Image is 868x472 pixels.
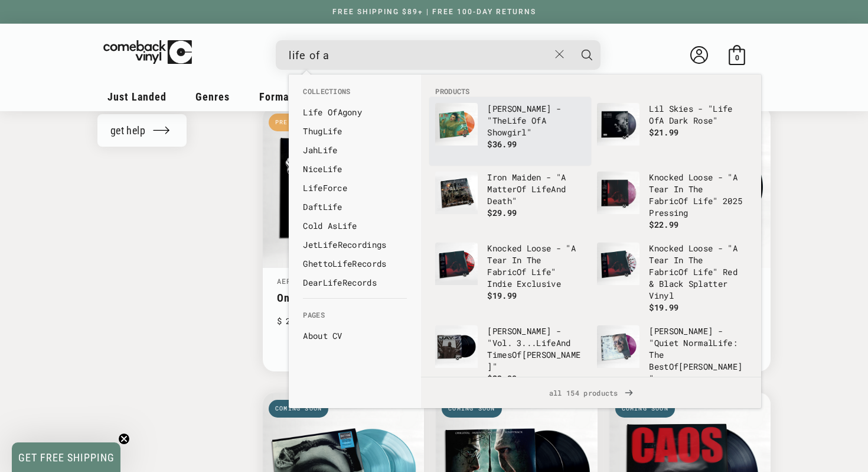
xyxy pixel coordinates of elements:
img: Knocked Loose - "A Tear In The Fabric Of Life" Red & Black Splatter Vinyl [597,243,639,285]
b: Life [323,163,342,174]
b: Of [328,106,338,118]
span: $19.99 [649,302,678,313]
b: Life [693,195,713,206]
li: collections: Nice Life [297,160,413,179]
b: Of [678,195,688,206]
a: Knocked Loose - "A Tear In The Fabric Of Life" 2025 Pressing Knocked Loose - "A Tear In The Fabri... [597,172,747,231]
b: Life [303,182,322,193]
span: $32.99 [487,373,517,384]
div: GET FREE SHIPPINGClose teaser [12,442,120,472]
b: Life [713,103,732,114]
b: Life [323,125,342,137]
li: products: Taylor Swift - "The Life Of A Showgirl" [429,97,591,166]
b: Life [507,115,527,126]
a: Taylor Swift - "The Life Of A Showgirl" [PERSON_NAME] - "TheLife OfA Showgirl" $36.99 [435,103,585,160]
li: products: Iron Maiden - "A Matter Of Life And Death" [429,166,591,234]
p: Knocked Loose - "A Tear In The Fabric " Red & Black Splatter Vinyl [649,243,747,302]
a: JahLife [303,144,407,156]
li: collections: Jah Life [297,141,413,160]
span: $21.99 [649,127,678,138]
img: Knocked Loose - "A Tear In The Fabric Of Life" Indie Exclusive [435,243,478,285]
li: products: Lil Skies - "Life Of A Dark Rose" [591,97,753,166]
li: collections: Dear Life Records [297,273,413,292]
b: Of [531,115,541,126]
a: Lil Skies - "Life Of A Dark Rose" Lil Skies - "Life OfA Dark Rose" $21.99 [597,103,747,160]
li: products: Knocked Loose - "A Tear In The Fabric Of Life" Indie Exclusive [429,237,591,308]
a: NiceLife [303,163,407,175]
button: Close teaser [118,433,130,445]
b: Of [512,349,522,360]
p: Lil Skies - " A Dark Rose" [649,103,747,127]
b: Life [693,266,713,277]
li: products: Knocked Loose - "A Tear In The Fabric Of Life" Red & Black Splatter Vinyl [591,237,753,319]
p: Knocked Loose - "A Tear In The Fabric " Indie Exclusive [487,243,585,290]
span: $22.99 [649,219,678,230]
b: Life [531,183,551,195]
li: collections: Ghetto Life Records [297,254,413,273]
b: Of [517,183,527,195]
button: Search [572,40,602,70]
li: collections: Jet Life Recordings [297,235,413,254]
li: Pages [297,310,413,326]
b: Life [713,337,732,348]
b: Life [536,337,556,348]
span: Genres [195,90,230,103]
input: When autocomplete results are available use up and down arrows to review and enter to select [289,43,549,67]
li: collections: Life Of Agony [297,103,413,122]
div: Collections [289,75,421,298]
li: products: Warren Zevon - "Quiet Normal Life: The Best Of Warren Zevon" [591,319,753,402]
img: Jay-Z - "Vol. 3... Life And Times Of S. Carter" [435,325,478,368]
a: DearLifeRecords [303,277,407,289]
b: Life [323,277,342,288]
a: get help [97,114,187,147]
b: Life [332,258,352,269]
div: Pages [289,298,421,351]
p: Iron Maiden - "A Matter And Death" [487,172,585,207]
b: Of [649,115,659,126]
a: FREE SHIPPING $89+ | FREE 100-DAY RETURNS [321,8,548,16]
li: collections: Thug Life [297,122,413,141]
a: all 154 products [421,377,761,408]
a: Aerosmith [277,276,321,286]
img: Iron Maiden - "A Matter Of Life And Death" [435,172,478,214]
b: Of [678,266,688,277]
li: Products [429,86,753,97]
a: One More Time [277,292,410,304]
a: GhettoLifeRecords [303,258,407,270]
li: collections: Cold As Life [297,216,413,235]
p: [PERSON_NAME] - "Vol. 3... And Times [PERSON_NAME]" [487,325,585,373]
a: DaftLife [303,201,407,213]
b: Life [318,144,337,156]
span: all 154 products [430,377,752,408]
a: Knocked Loose - "A Tear In The Fabric Of Life" Indie Exclusive Knocked Loose - "A Tear In The Fab... [435,243,585,302]
img: Lil Skies - "Life Of A Dark Rose" [597,103,639,146]
a: ThugLife [303,125,407,137]
div: Products [421,75,761,377]
b: Life [531,266,551,277]
li: products: Jay-Z - "Vol. 3... Life And Times Of S. Carter" [429,319,591,390]
b: Life [323,201,342,212]
li: Collections [297,86,413,103]
p: Knocked Loose - "A Tear In The Fabric " 2025 Pressing [649,172,747,219]
a: Cold AsLife [303,220,407,232]
a: Jay-Z - "Vol. 3... Life And Times Of S. Carter" [PERSON_NAME] - "Vol. 3...LifeAnd TimesOf[PERSON_... [435,325,585,384]
span: Formats [259,90,298,103]
b: Of [669,361,679,372]
a: LifeForce [303,182,407,194]
b: Life [338,220,357,231]
img: Knocked Loose - "A Tear In The Fabric Of Life" 2025 Pressing [597,172,639,214]
b: Life [303,106,322,118]
span: Just Landed [107,90,167,103]
span: $36.99 [487,138,517,150]
button: Close [549,41,571,67]
span: GET FREE SHIPPING [18,451,115,464]
b: Life [318,239,337,250]
img: Warren Zevon - "Quiet Normal Life: The Best Of Warren Zevon" [597,325,639,368]
li: pages: About CV [297,326,413,345]
p: [PERSON_NAME] - "The A Showgirl" [487,103,585,138]
a: JetLifeRecordings [303,239,407,251]
span: $19.99 [487,290,517,301]
li: products: Knocked Loose - "A Tear In The Fabric Of Life" 2025 Pressing [591,166,753,237]
a: Life OfAgony [303,106,407,118]
a: About CV [303,330,407,342]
